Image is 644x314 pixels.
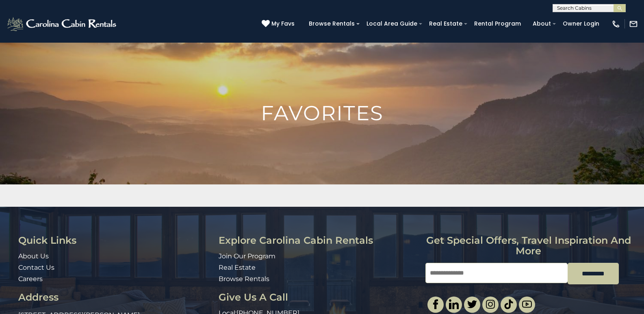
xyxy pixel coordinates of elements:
[18,292,212,303] h3: Address
[470,17,525,30] a: Rental Program
[425,235,632,257] h3: Get special offers, travel inspiration and more
[18,252,49,260] a: About Us
[219,275,269,283] a: Browse Rentals
[219,292,419,303] h3: Give Us A Call
[629,19,638,28] img: mail-regular-white.png
[611,19,620,28] img: phone-regular-white.png
[219,264,256,271] a: Real Estate
[449,299,459,309] img: linkedin-single.svg
[305,17,359,30] a: Browse Rentals
[425,17,466,30] a: Real Estate
[18,264,54,271] a: Contact Us
[559,17,603,30] a: Owner Login
[6,16,119,32] img: White-1-2.png
[18,235,212,246] h3: Quick Links
[262,19,297,28] a: My Favs
[271,19,295,28] span: My Favs
[522,299,532,309] img: youtube-light.svg
[467,299,477,309] img: twitter-single.svg
[431,299,440,309] img: facebook-single.svg
[504,299,514,309] img: tiktok.svg
[362,17,421,30] a: Local Area Guide
[219,235,419,246] h3: Explore Carolina Cabin Rentals
[529,17,555,30] a: About
[18,275,43,283] a: Careers
[219,252,275,260] a: Join Our Program
[486,299,495,309] img: instagram-single.svg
